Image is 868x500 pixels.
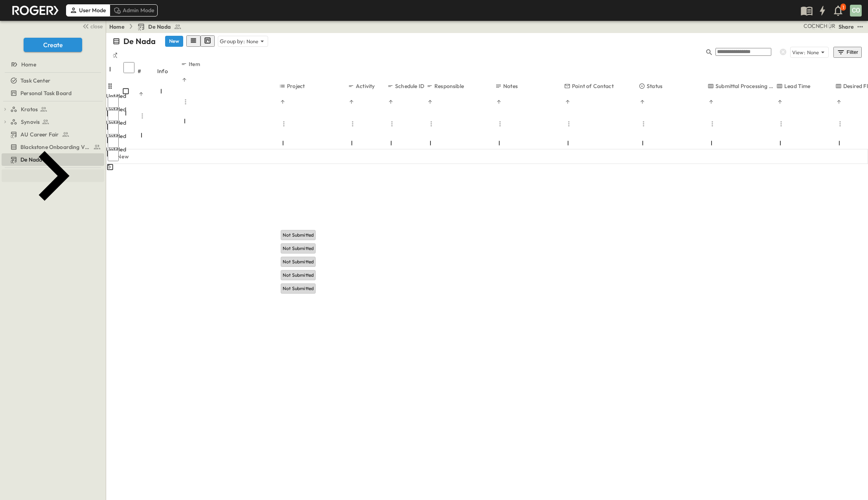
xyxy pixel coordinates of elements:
[90,22,103,30] span: close
[123,36,156,47] p: De Nada
[839,23,854,31] div: Share
[21,105,38,113] span: Kratos
[792,49,805,56] p: View:
[24,38,82,52] button: Create
[2,129,103,140] a: AU Career Fair
[106,132,122,140] div: Untitled
[66,4,110,16] div: User Mode
[106,145,122,153] div: Untitled
[123,62,134,73] input: Select all rows
[2,59,103,70] a: Home
[181,76,188,83] button: Sort
[106,119,122,127] div: Untitled
[106,105,122,113] div: Untitled
[2,142,103,153] a: Blackstone Onboarding Videos
[2,141,104,153] div: Blackstone Onboarding Videostest
[186,35,200,47] button: row view
[21,118,40,126] span: Synovis
[283,285,314,291] span: Not Submitted
[106,92,122,100] div: Untitled
[109,23,125,31] a: Home
[138,60,157,82] div: #
[189,60,200,68] p: Item
[186,35,215,47] div: table view
[109,23,186,31] nav: breadcrumbs
[2,88,103,99] a: Personal Task Board
[108,110,119,121] input: Select row
[2,87,104,99] div: Personal Task Boardtest
[2,128,104,141] div: AU Career Fairtest
[837,48,859,57] div: Filter
[2,103,104,116] div: Kratostest
[137,23,182,31] a: De Nada
[2,116,104,128] div: Synovistest
[21,61,36,68] span: Home
[79,20,104,31] button: close
[148,23,171,31] span: De Nada
[200,35,215,47] button: kanban view
[110,4,158,16] div: Admin Mode
[849,4,862,17] button: CO
[157,60,181,82] div: Info
[20,89,72,97] span: Personal Task Board
[819,22,828,30] div: Carlos Hernandez (carlosh@blackstone.build)
[108,150,119,161] input: Select row
[108,97,119,108] input: Select row
[10,116,103,127] a: Synovis
[829,22,835,30] div: John Rutherford (john@blackstone.build)
[108,123,119,134] input: Select row
[855,22,865,31] button: test
[811,22,820,30] div: Charles Nicrosi (charles@blackstone.build)
[2,75,103,86] a: Task Center
[833,47,862,58] button: Filter
[246,37,259,45] p: None
[850,5,862,17] div: CO
[20,77,50,85] span: Task Center
[10,104,103,115] a: Kratos
[842,4,844,11] p: 1
[2,154,103,165] a: De Nada
[804,22,812,30] div: Caton Oswalt (caton@blackstone.build)
[2,153,104,166] div: De Nadatest
[165,36,183,47] button: New
[220,37,245,45] p: Group by:
[108,137,119,148] input: Select row
[807,48,819,56] p: None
